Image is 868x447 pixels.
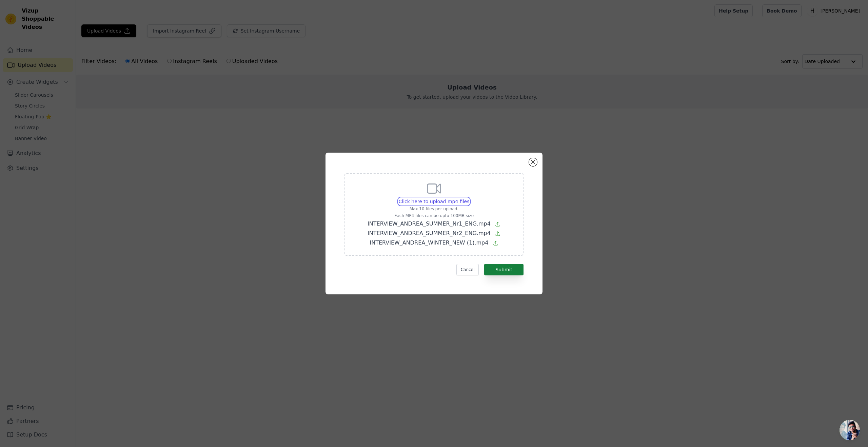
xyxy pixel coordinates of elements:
div: Open chat [840,420,860,440]
button: Close modal [529,158,537,166]
button: Cancel [456,264,479,275]
span: INTERVIEW_ANDREA_SUMMER_Nr2_ENG.mp4 [368,230,491,236]
span: Click here to upload mp4 files [399,199,470,204]
p: Each MP4 files can be upto 100MB size [368,213,500,218]
span: INTERVIEW_ANDREA_SUMMER_Nr1_ENG.mp4 [368,220,491,227]
p: Max 10 files per upload. [368,206,500,212]
button: Submit [484,264,524,275]
span: INTERVIEW_ANDREA_WINTER_NEW (1).mp4 [370,239,488,246]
